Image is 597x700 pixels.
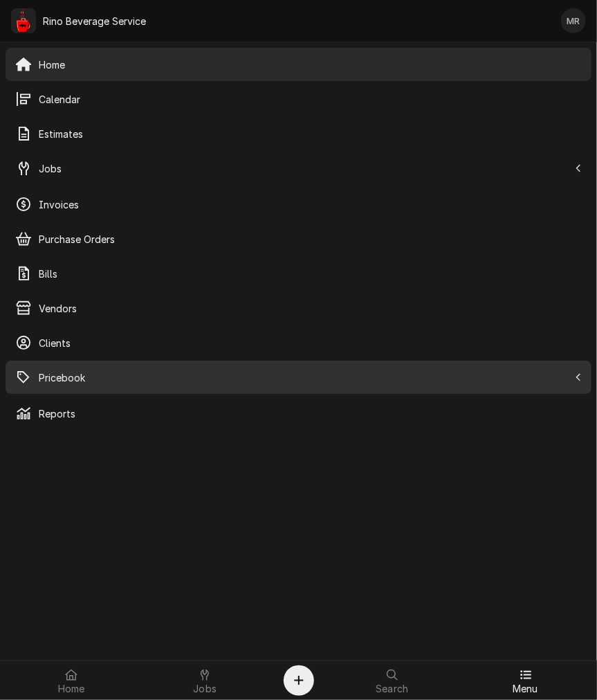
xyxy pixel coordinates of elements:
span: Invoices [39,197,582,212]
span: Estimates [39,127,582,141]
a: Jobs [139,664,271,697]
a: Home [6,664,138,697]
div: Rino Beverage Service's Avatar [11,8,36,33]
span: Calendar [39,92,582,107]
span: Search [376,683,408,694]
a: Clients [6,326,591,359]
div: Rino Beverage Service [43,14,146,28]
span: Home [39,57,582,72]
a: Go to Pricebook [6,361,591,394]
div: Melissa Rinehart's Avatar [561,8,586,33]
span: Jobs [39,161,569,176]
a: Reports [6,397,591,430]
span: Purchase Orders [39,232,582,246]
span: Pricebook [39,370,569,385]
a: Invoices [6,188,591,221]
span: Menu [513,683,538,694]
div: MR [561,8,586,33]
span: Reports [39,406,582,421]
a: Home [6,48,591,81]
a: Go to Jobs [6,152,591,185]
a: Search [327,664,459,697]
span: Home [58,683,85,694]
button: Create Object [284,665,314,696]
span: Clients [39,336,582,350]
a: Bills [6,257,591,290]
a: Calendar [6,82,591,116]
a: Estimates [6,117,591,150]
span: Vendors [39,301,582,316]
a: Purchase Orders [6,222,591,255]
span: Bills [39,267,582,281]
div: R [11,8,36,33]
a: Vendors [6,291,591,325]
span: Jobs [193,683,217,694]
a: Menu [459,664,591,697]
